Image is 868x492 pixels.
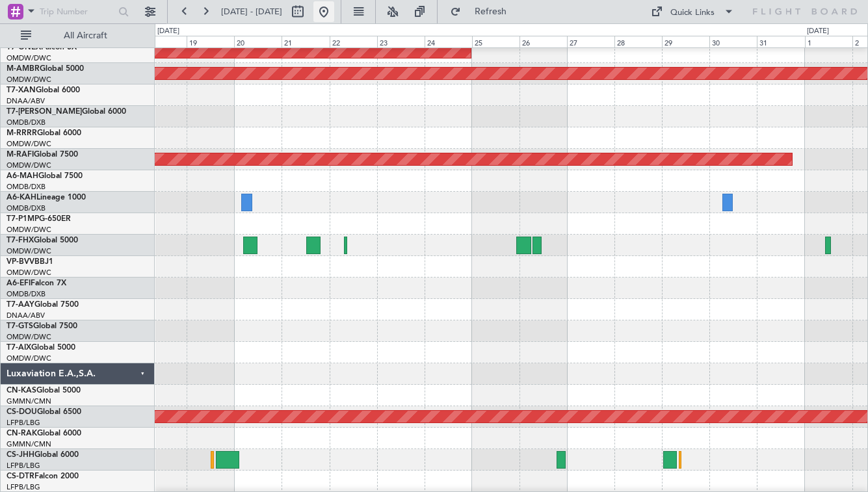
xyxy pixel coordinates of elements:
a: LFPB/LBG [7,418,40,428]
a: OMDW/DWC [7,225,51,235]
a: OMDW/DWC [7,246,51,256]
div: 31 [757,36,804,47]
div: 1 [805,36,852,47]
a: CS-DOUGlobal 6500 [7,408,81,416]
span: T7-AIX [7,344,31,352]
a: T7-XANGlobal 6000 [7,86,80,94]
a: M-RRRRGlobal 6000 [7,129,81,137]
a: M-RAFIGlobal 7500 [7,151,78,159]
div: 19 [187,36,234,47]
span: A6-EFI [7,279,31,287]
a: T7-AIXGlobal 5000 [7,344,75,352]
span: T7-[PERSON_NAME] [7,108,82,116]
a: CS-DTRFalcon 2000 [7,473,79,480]
span: CN-RAK [7,430,37,437]
a: DNAA/ABV [7,96,45,106]
button: All Aircraft [14,25,141,46]
a: T7-FHXGlobal 5000 [7,237,78,244]
div: 23 [377,36,425,47]
a: T7-GTSGlobal 7500 [7,322,77,330]
span: T7-FHX [7,237,34,244]
span: VP-BVV [7,258,34,266]
input: Trip Number [40,2,114,21]
a: M-AMBRGlobal 5000 [7,65,84,73]
a: OMDB/DXB [7,182,46,192]
button: Refresh [444,1,522,22]
a: OMDW/DWC [7,53,51,63]
a: A6-EFIFalcon 7X [7,279,66,287]
a: VP-BVVBBJ1 [7,258,53,266]
div: [DATE] [157,26,179,37]
span: CS-DTR [7,473,34,480]
button: Quick Links [644,1,741,22]
div: 29 [662,36,709,47]
div: 30 [709,36,757,47]
span: Refresh [464,7,518,16]
span: A6-MAH [7,172,38,180]
div: 26 [519,36,567,47]
span: [DATE] - [DATE] [221,6,282,18]
span: CS-JHH [7,451,34,459]
a: OMDB/DXB [7,118,46,127]
a: CN-KASGlobal 5000 [7,387,81,395]
a: OMDW/DWC [7,332,51,342]
div: 22 [330,36,377,47]
span: M-RAFI [7,151,34,159]
a: GMMN/CMN [7,396,51,406]
a: T7-P1MPG-650ER [7,215,71,223]
a: OMDB/DXB [7,289,46,299]
a: DNAA/ABV [7,311,45,320]
div: 18 [139,36,187,47]
div: 21 [282,36,329,47]
a: GMMN/CMN [7,439,51,449]
span: T7-AAY [7,301,34,309]
span: M-AMBR [7,65,40,73]
div: [DATE] [807,26,829,37]
a: OMDB/DXB [7,203,46,213]
a: OMDW/DWC [7,268,51,278]
a: OMDW/DWC [7,75,51,84]
div: 24 [425,36,472,47]
span: A6-KAH [7,194,36,201]
span: CS-DOU [7,408,37,416]
span: T7-P1MP [7,215,39,223]
a: CN-RAKGlobal 6000 [7,430,81,437]
div: 20 [234,36,282,47]
a: A6-KAHLineage 1000 [7,194,86,201]
a: OMDW/DWC [7,161,51,170]
a: LFPB/LBG [7,461,40,471]
span: T7-XAN [7,86,36,94]
span: M-RRRR [7,129,37,137]
span: CN-KAS [7,387,36,395]
a: OMDW/DWC [7,139,51,149]
a: A6-MAHGlobal 7500 [7,172,83,180]
div: Quick Links [670,6,715,19]
a: CS-JHHGlobal 6000 [7,451,79,459]
span: T7-GTS [7,322,33,330]
a: OMDW/DWC [7,354,51,363]
div: 28 [614,36,662,47]
a: T7-[PERSON_NAME]Global 6000 [7,108,126,116]
a: LFPB/LBG [7,482,40,492]
div: 27 [567,36,614,47]
div: 25 [472,36,519,47]
span: All Aircraft [34,31,137,40]
a: T7-AAYGlobal 7500 [7,301,79,309]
